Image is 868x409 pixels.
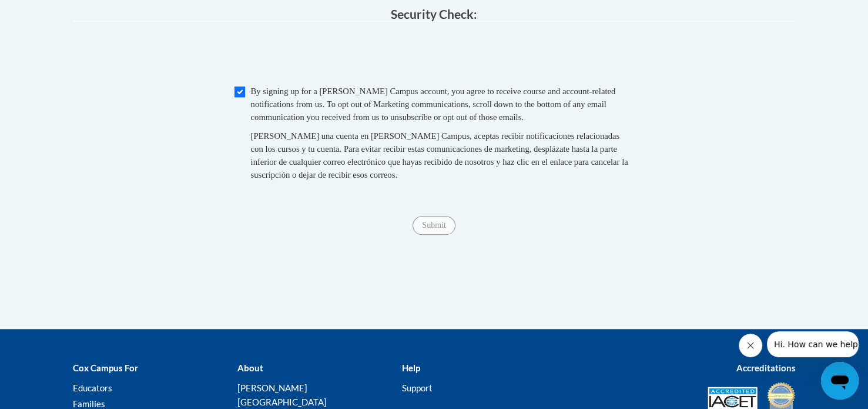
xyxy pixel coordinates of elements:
[7,8,95,18] span: Hi. How can we help?
[391,6,477,21] span: Security Check:
[821,362,859,400] iframe: Button to launch messaging window
[73,383,112,393] a: Educators
[251,131,628,179] span: [PERSON_NAME] una cuenta en [PERSON_NAME] Campus, aceptas recibir notificaciones relacionadas con...
[736,363,796,373] b: Accreditations
[345,33,524,79] iframe: reCAPTCHA
[73,363,138,373] b: Cox Campus For
[73,398,105,409] a: Families
[237,383,326,407] a: [PERSON_NAME][GEOGRAPHIC_DATA]
[739,334,762,357] iframe: Close message
[767,331,859,357] iframe: Message from company
[401,383,432,393] a: Support
[401,363,420,373] b: Help
[251,87,616,122] span: By signing up for a [PERSON_NAME] Campus account, you agree to receive course and account-related...
[237,363,263,373] b: About
[413,216,455,235] input: Submit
